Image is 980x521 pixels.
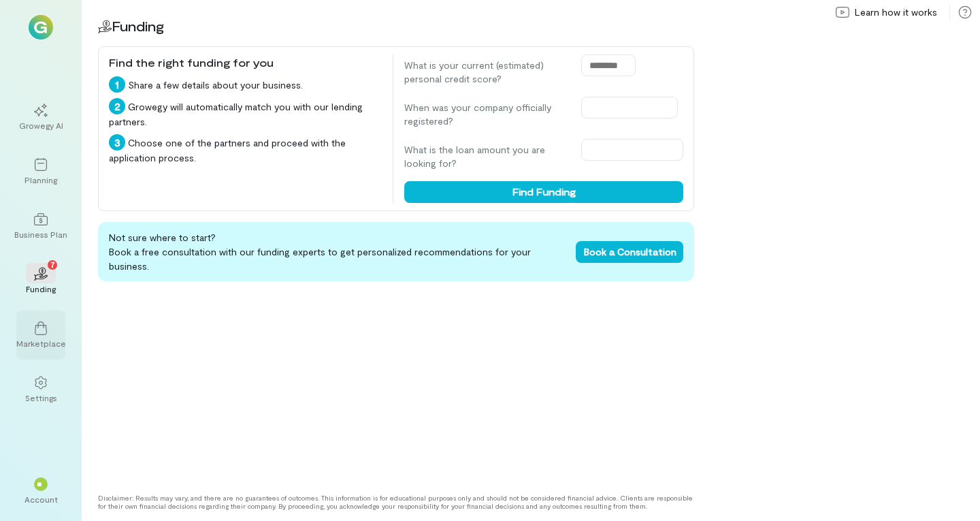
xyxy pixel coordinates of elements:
div: Settings [25,392,57,403]
div: Growegy will automatically match you with our lending partners. [109,98,382,129]
div: Not sure where to start? Book a free consultation with our funding experts to get personalized re... [98,222,694,281]
label: What is your current (estimated) personal credit score? [404,59,568,86]
div: 1 [109,76,125,93]
a: Growegy AI [16,93,65,142]
div: Planning [24,174,57,185]
label: When was your company officially registered? [404,101,568,128]
label: What is the loan amount you are looking for? [404,143,568,170]
span: Learn how it works [855,5,937,19]
span: Funding [112,18,164,34]
span: Book a Consultation [584,246,676,257]
div: Share a few details about your business. [109,76,382,93]
a: Planning [16,147,65,196]
button: Book a Consultation [576,241,683,263]
a: Funding [16,256,65,305]
div: Business Plan [14,229,67,240]
div: 2 [109,98,125,114]
div: Disclaimer: Results may vary, and there are no guarantees of outcomes. This information is for ed... [98,494,694,510]
a: Settings [16,365,65,414]
div: Marketplace [16,338,66,349]
a: Marketplace [16,311,65,360]
div: Account [24,494,58,505]
div: 3 [109,134,125,151]
span: 7 [50,258,55,270]
a: Business Plan [16,202,65,251]
div: Choose one of the partners and proceed with the application process. [109,134,382,165]
div: Find the right funding for you [109,54,382,71]
div: Funding [26,283,56,294]
button: Find Funding [404,181,683,203]
div: Growegy AI [19,120,63,131]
